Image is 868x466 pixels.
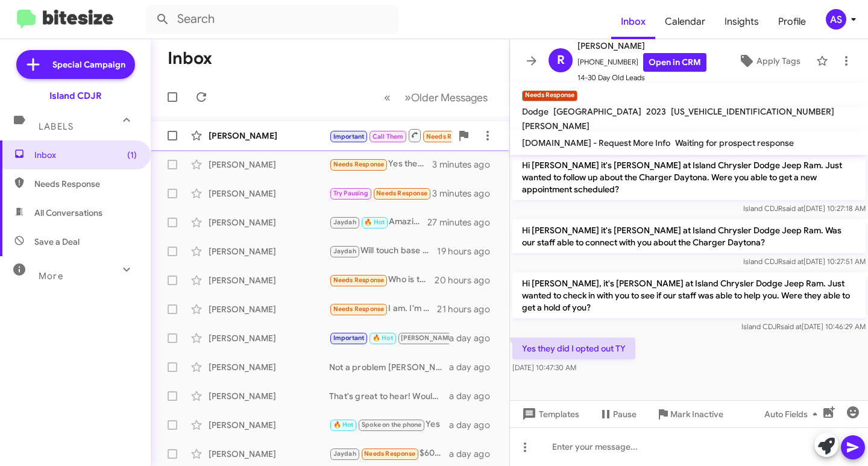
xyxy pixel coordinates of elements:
div: AS [826,9,846,30]
span: Apply Tags [756,50,800,72]
span: Save a Deal [34,236,80,248]
div: a day ago [449,361,500,373]
button: Auto Fields [755,403,832,425]
span: 🔥 Hot [333,421,354,429]
button: Templates [510,403,589,425]
div: $60,000 for the jeep and it's yours [329,447,449,461]
a: Insights [715,4,769,39]
div: Yes they did I opted out TY [329,157,432,171]
span: 🔥 Hot [364,218,385,226]
span: [DATE] 10:47:30 AM [512,363,576,372]
p: Hi [PERSON_NAME], it's [PERSON_NAME] at Island Chrysler Dodge Jeep Ram. Just wanted to check in w... [512,272,866,318]
span: Call Them [373,133,404,140]
div: [PERSON_NAME] [209,274,329,286]
span: Needs Response [376,189,427,197]
span: Dodge [522,106,549,117]
span: 🔥 Hot [373,334,393,342]
div: Not a problem [PERSON_NAME]! We hope to earn your business! [329,361,449,373]
p: Yes they did I opted out TY [512,338,635,359]
div: [PERSON_NAME] [209,390,329,402]
span: Island CDJR [DATE] 10:27:18 AM [743,204,866,213]
span: Templates [520,403,579,425]
span: Mark Inactive [670,403,723,425]
span: Needs Response [333,305,385,313]
span: [PHONE_NUMBER] [577,53,706,72]
p: Hi [PERSON_NAME] it's [PERSON_NAME] at Island Chrysler Dodge Jeep Ram. Just wanted to follow up a... [512,154,866,200]
nav: Page navigation example [377,85,495,110]
span: Important [333,133,365,140]
div: 20 hours ago [435,274,500,286]
span: All Conversations [34,207,102,219]
div: [PERSON_NAME] [209,159,329,171]
span: Older Messages [411,91,488,104]
span: Special Campaign [52,58,125,71]
span: Pause [613,403,637,425]
div: 3 minutes ago [432,187,500,200]
div: a day ago [449,419,500,431]
span: [US_VEHICLE_IDENTIFICATION_NUMBER] [671,106,834,117]
div: Yes [329,418,449,432]
div: Island CDJR [49,90,102,102]
button: Next [397,85,495,110]
div: Not yet can you call me later? [329,128,451,143]
span: Spoke on the phone [362,421,422,429]
div: I am available to discuss. I expect to conduct business over text/phone. No need for me to travel... [329,331,449,345]
span: « [384,90,391,105]
div: [PERSON_NAME] [209,448,329,460]
span: 2023 [646,106,666,117]
div: a day ago [449,390,500,402]
div: a day ago [449,448,500,460]
div: [PERSON_NAME] [209,187,329,200]
span: More [39,271,63,282]
span: Needs Response [333,160,385,168]
button: Apply Tags [728,50,810,72]
span: 14-30 Day Old Leads [577,72,706,84]
div: [PERSON_NAME] [209,216,329,228]
a: Profile [769,4,816,39]
h1: Inbox [168,49,212,68]
div: a day ago [449,332,500,344]
span: Needs Response [364,450,415,458]
span: Jaydah [333,218,356,226]
span: Needs Response [333,276,385,284]
div: Yes they did I'm on vacation now [329,186,432,200]
div: Who is this [329,273,435,287]
button: Mark Inactive [646,403,733,425]
span: Labels [39,121,74,132]
button: Pause [589,403,646,425]
p: Hi [PERSON_NAME] it's [PERSON_NAME] at Island Chrysler Dodge Jeep Ram. Was our staff able to conn... [512,219,866,253]
div: 27 minutes ago [427,216,500,228]
div: [PERSON_NAME] [209,419,329,431]
input: Search [146,5,399,34]
button: Previous [377,85,398,110]
a: Inbox [611,4,655,39]
span: [PERSON_NAME] [401,334,454,342]
span: [PERSON_NAME] [577,39,706,53]
a: Open in CRM [643,53,706,72]
span: R [557,51,565,70]
div: [PERSON_NAME] [209,130,329,142]
span: Inbox [34,149,137,161]
div: Will touch base then! Enjoy and stay safe! [329,244,437,258]
span: Jaydah [333,247,356,255]
span: Important [333,334,365,342]
div: [PERSON_NAME] [209,332,329,344]
span: Island CDJR [DATE] 10:27:51 AM [743,257,866,266]
span: said at [781,322,802,331]
span: Needs Response [34,178,137,190]
small: Needs Response [522,90,577,101]
span: Calendar [655,4,715,39]
span: Try Pausing [333,189,368,197]
div: [PERSON_NAME] [209,245,329,257]
span: Waiting for prospect response [675,137,794,148]
span: (1) [127,149,137,161]
span: Jaydah [333,450,356,458]
span: Auto Fields [764,403,822,425]
span: [GEOGRAPHIC_DATA] [553,106,641,117]
div: That's great to hear! Would you be available to visit us soon to discuss the details and get an o... [329,390,449,402]
span: said at [782,257,804,266]
div: 19 hours ago [437,245,500,257]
